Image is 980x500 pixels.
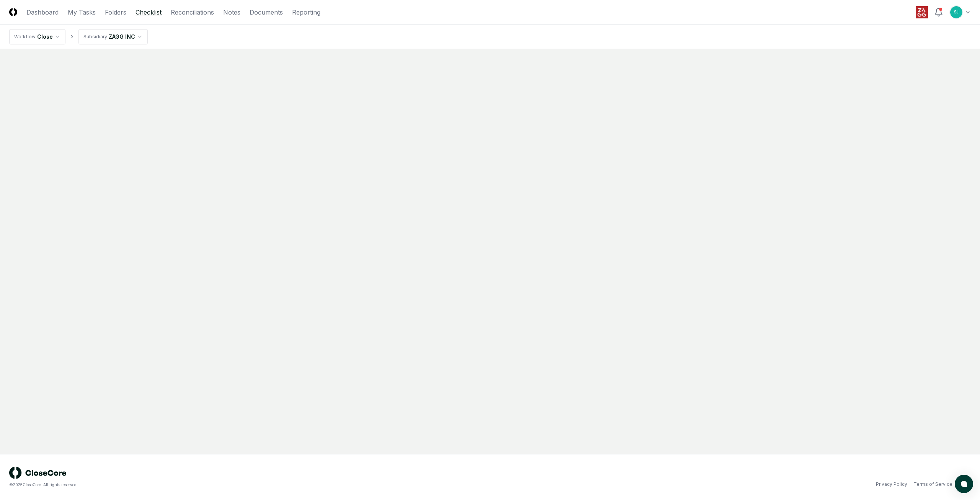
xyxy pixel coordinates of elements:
[913,481,952,488] a: Terms of Service
[916,6,928,18] img: ZAGG logo
[105,8,126,17] a: Folders
[250,8,283,17] a: Documents
[876,481,907,488] a: Privacy Policy
[9,8,17,16] img: Logo
[9,467,67,479] img: logo
[9,29,148,44] nav: breadcrumb
[292,8,320,17] a: Reporting
[954,9,959,15] span: SJ
[949,5,963,19] button: SJ
[14,33,36,40] div: Workflow
[223,8,240,17] a: Notes
[136,8,162,17] a: Checklist
[9,482,490,488] div: © 2025 CloseCore. All rights reserved.
[26,8,59,17] a: Dashboard
[171,8,214,17] a: Reconciliations
[83,33,107,40] div: Subsidiary
[955,475,973,493] button: atlas-launcher
[68,8,96,17] a: My Tasks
